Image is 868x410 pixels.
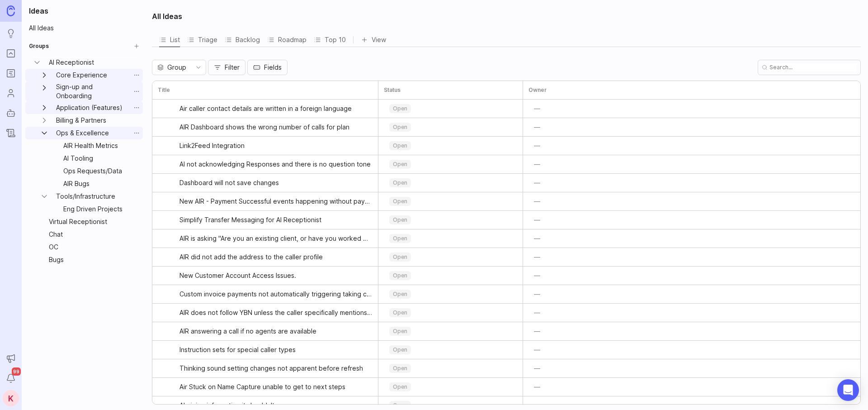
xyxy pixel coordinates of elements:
[534,197,540,206] span: —
[384,305,517,320] div: toggle menu
[60,165,130,177] a: Ops Requests/Data
[187,33,217,47] button: Triage
[3,65,19,81] a: Roadmaps
[393,402,407,409] p: open
[528,232,546,245] button: —
[36,101,52,114] button: Application (Features) expand
[60,152,130,165] a: AI Tooling
[384,343,517,357] div: toggle menu
[179,267,373,285] a: New Customer Account Access Issues.
[384,213,517,227] div: toggle menu
[393,198,407,205] p: open
[159,33,180,46] div: List
[384,361,517,376] div: toggle menu
[534,327,540,336] span: —
[384,138,517,153] div: toggle menu
[534,123,540,132] span: —
[179,290,373,299] span: Custom invoice payments not automatically triggering taking clients into dashboard to create a pa...
[384,157,517,172] div: toggle menu
[384,324,517,338] div: toggle menu
[528,362,546,375] button: —
[60,203,130,215] a: Eng Driven Projects
[534,308,540,317] span: —
[179,234,373,243] span: AIR is asking "Are you an existing client, or have you worked with us before?"
[52,190,130,203] a: Tools/Infrastructure
[314,33,346,46] div: Top 10
[36,190,52,203] button: Tools/Infrastructure expand
[534,178,540,187] span: —
[534,401,540,410] span: —
[36,114,52,127] button: Billing & Partners expand
[179,104,352,113] span: Air caller contact details are written in a foreign language
[179,229,373,248] a: AIR is asking "Are you an existing client, or have you worked with us before?"
[45,228,130,241] a: Chat
[179,141,245,150] span: Link2Feed Integration
[384,250,517,264] div: toggle menu
[225,33,260,47] button: Backlog
[393,253,407,261] p: open
[528,306,546,319] button: —
[534,215,540,224] span: —
[179,378,373,396] a: Air Stuck on Name Capture unable to get to next steps
[267,33,307,47] button: Roadmap
[534,364,540,373] span: —
[528,269,546,282] button: —
[393,328,407,335] p: open
[393,179,407,186] p: open
[384,194,517,209] div: toggle menu
[152,11,182,22] h2: All Ideas
[393,346,407,353] p: open
[179,271,296,280] span: New Customer Account Access Issues.
[528,288,546,300] button: —
[179,322,373,340] a: AIR answering a call if no agents are available
[179,401,274,410] span: AI giving information it shouldn't
[179,327,316,336] span: AIR answering a call if no agents are available
[60,139,130,152] a: AIR Health Metrics
[179,345,296,354] span: Instruction sets for special caller types
[361,33,386,46] button: View
[52,101,130,114] a: Application (Features)
[534,104,540,113] span: —
[769,63,857,72] input: Search...
[225,33,260,46] div: Backlog
[179,192,373,210] a: New AIR - Payment Successful events happening without payment
[528,86,547,94] h3: Owner
[393,105,407,112] p: open
[528,214,546,226] button: —
[179,160,371,169] span: AI not acknowledging Responses and there is no question tone
[384,86,401,94] h3: Status
[384,287,517,301] div: toggle menu
[534,345,540,354] span: —
[393,383,407,391] p: open
[159,33,180,47] div: List
[45,215,130,228] a: Virtual Receptionist
[247,60,288,75] button: Fields
[130,69,143,81] button: Group settings
[393,142,407,149] p: open
[45,241,130,253] a: OC
[179,215,321,224] span: Simplify Transfer Messaging for AI Receptionist
[179,285,373,303] a: Custom invoice payments not automatically triggering taking clients into dashboard to create a pa...
[179,253,323,262] span: AIR did not add the address to the caller profile
[191,64,206,71] svg: toggle icon
[314,33,346,47] button: Top 10
[837,379,859,401] div: Open Intercom Messenger
[130,81,143,101] button: Group settings
[384,120,517,134] div: toggle menu
[3,370,19,386] button: Notifications
[167,62,186,72] span: Group
[25,22,143,34] a: All Ideas
[179,123,349,132] span: AIR Dashboard shows the wrong number of calls for plan
[179,211,373,229] a: Simplify Transfer Messaging for AI Receptionist
[393,216,407,224] p: open
[534,234,540,243] span: —
[528,139,546,152] button: —
[179,118,373,136] a: AIR Dashboard shows the wrong number of calls for plan
[3,390,19,406] button: K
[3,85,19,101] a: Users
[45,56,130,69] a: AI Receptionist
